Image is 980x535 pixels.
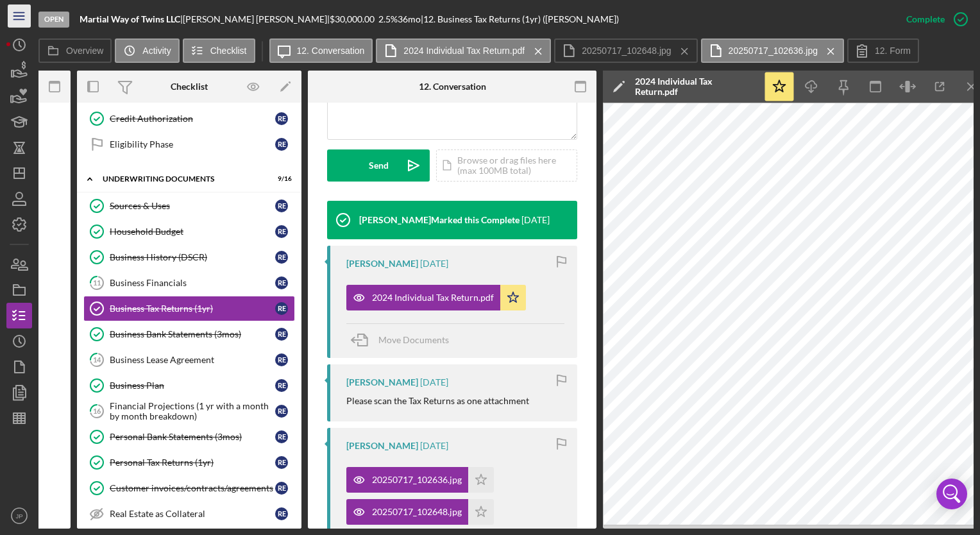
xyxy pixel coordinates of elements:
[38,12,69,28] div: Open
[83,270,295,296] a: 11Business FinancialsRE
[275,276,288,289] div: R E
[346,285,526,310] button: 2024 Individual Tax Return.pdf
[372,293,494,303] div: 2024 Individual Tax Return.pdf
[701,38,844,63] button: 20250717_102636.jpg
[359,215,520,225] div: [PERSON_NAME] Marked this Complete
[403,46,525,56] label: 2024 Individual Tax Return.pdf
[420,259,448,269] time: 2025-07-18 18:10
[936,479,967,509] div: Open Intercom Messenger
[183,38,255,63] button: Checklist
[110,114,275,124] div: Credit Authorization
[275,405,288,418] div: R E
[327,149,430,182] button: Send
[83,450,295,475] a: Personal Tax Returns (1yr)RE
[369,149,389,182] div: Send
[330,14,378,24] div: $30,000.00
[93,278,101,287] tspan: 11
[210,46,247,56] label: Checklist
[110,483,275,493] div: Customer invoices/contracts/agreements
[142,46,171,56] label: Activity
[346,441,418,451] div: [PERSON_NAME]
[421,14,619,24] div: | 12. Business Tax Returns (1yr) ([PERSON_NAME])
[110,355,275,365] div: Business Lease Agreement
[110,201,275,211] div: Sources & Uses
[420,441,448,451] time: 2025-07-17 16:12
[110,226,275,237] div: Household Budget
[346,394,529,408] p: Please scan the Tax Returns as one attachment
[83,347,295,373] a: 14Business Lease AgreementRE
[83,373,295,398] a: Business PlanRE
[110,139,275,149] div: Eligibility Phase
[83,219,295,244] a: Household BudgetRE
[83,193,295,219] a: Sources & UsesRE
[372,507,462,517] div: 20250717_102648.jpg
[275,482,288,495] div: R E
[372,475,462,485] div: 20250717_102636.jpg
[376,38,551,63] button: 2024 Individual Tax Return.pdf
[66,46,103,56] label: Overview
[275,251,288,264] div: R E
[378,14,398,24] div: 2.5 %
[419,81,486,92] div: 12. Conversation
[275,302,288,315] div: R E
[635,76,757,97] div: 2024 Individual Tax Return.pdf
[183,14,330,24] div: [PERSON_NAME] [PERSON_NAME] |
[893,6,974,32] button: Complete
[275,225,288,238] div: R E
[346,377,418,387] div: [PERSON_NAME]
[171,81,208,92] div: Checklist
[15,513,22,520] text: JP
[346,499,494,525] button: 20250717_102648.jpg
[83,106,295,132] a: Credit AuthorizationRE
[906,6,945,32] div: Complete
[275,379,288,392] div: R E
[521,215,550,225] time: 2025-08-12 14:03
[398,14,421,24] div: 36 mo
[110,457,275,468] div: Personal Tax Returns (1yr)
[110,401,275,421] div: Financial Projections (1 yr with a month by month breakdown)
[83,398,295,424] a: 16Financial Projections (1 yr with a month by month breakdown)RE
[103,175,260,183] div: Underwriting Documents
[83,296,295,321] a: Business Tax Returns (1yr)RE
[346,467,494,493] button: 20250717_102636.jpg
[875,46,911,56] label: 12. Form
[110,509,275,519] div: Real Estate as Collateral
[110,252,275,262] div: Business History (DSCR)
[83,475,295,501] a: Customer invoices/contracts/agreementsRE
[275,456,288,469] div: R E
[83,132,295,157] a: Eligibility PhaseRE
[83,501,295,527] a: Real Estate as CollateralRE
[83,321,295,347] a: Business Bank Statements (3mos)RE
[729,46,818,56] label: 20250717_102636.jpg
[83,244,295,270] a: Business History (DSCR)RE
[275,430,288,443] div: R E
[110,278,275,288] div: Business Financials
[297,46,365,56] label: 12. Conversation
[80,13,180,24] b: Martial Way of Twins LLC
[110,432,275,442] div: Personal Bank Statements (3mos)
[110,380,275,391] div: Business Plan
[110,329,275,339] div: Business Bank Statements (3mos)
[346,259,418,269] div: [PERSON_NAME]
[847,38,919,63] button: 12. Form
[115,38,179,63] button: Activity
[275,138,288,151] div: R E
[269,38,373,63] button: 12. Conversation
[275,353,288,366] div: R E
[110,303,275,314] div: Business Tax Returns (1yr)
[275,328,288,341] div: R E
[275,200,288,212] div: R E
[554,38,697,63] button: 20250717_102648.jpg
[269,175,292,183] div: 9 / 16
[93,355,101,364] tspan: 14
[420,377,448,387] time: 2025-07-18 13:08
[346,324,462,356] button: Move Documents
[93,407,101,415] tspan: 16
[582,46,671,56] label: 20250717_102648.jpg
[378,334,449,345] span: Move Documents
[275,112,288,125] div: R E
[6,503,32,529] button: JP
[38,38,112,63] button: Overview
[275,507,288,520] div: R E
[83,424,295,450] a: Personal Bank Statements (3mos)RE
